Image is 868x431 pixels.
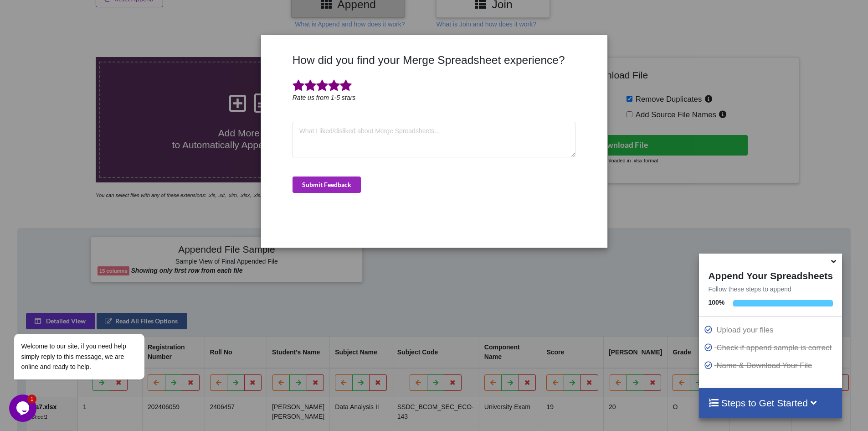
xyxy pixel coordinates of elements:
[9,251,173,390] iframe: chat widget
[699,285,842,294] p: Follow these steps to append
[293,177,361,193] button: Submit Feedback
[704,360,839,371] p: Name & Download Your File
[9,395,38,422] iframe: chat widget
[704,324,839,336] p: Upload your files
[708,397,832,409] h4: Steps to Get Started
[704,342,839,353] p: Check if append sample is correct
[293,94,356,101] i: Rate us from 1-5 stars
[699,268,842,281] h4: Append Your Spreadsheets
[293,53,576,67] h3: How did you find your Merge Spreadsheet experience?
[708,299,724,306] b: 100 %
